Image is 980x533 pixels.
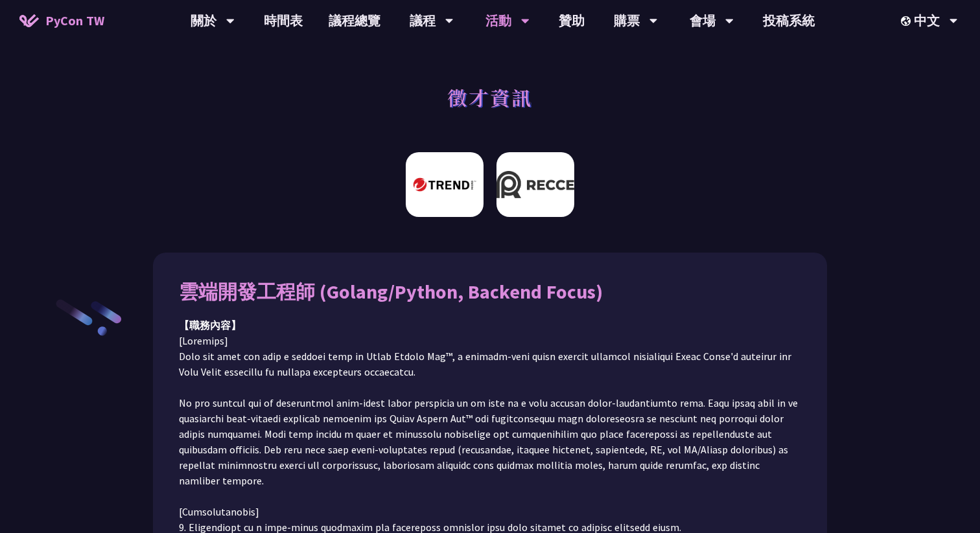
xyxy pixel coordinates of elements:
img: Recce | join us [496,152,574,217]
a: PyCon TW [6,5,117,37]
div: 【職務內容】 [179,317,801,333]
h1: 徵才資訊 [447,78,533,117]
img: 趨勢科技 Trend Micro [406,152,484,217]
img: Home icon of PyCon TW 2025 [19,14,39,27]
div: 雲端開發工程師 (Golang/Python, Backend Focus) [179,278,801,304]
img: Locale Icon [901,16,914,26]
span: PyCon TW [45,11,104,30]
